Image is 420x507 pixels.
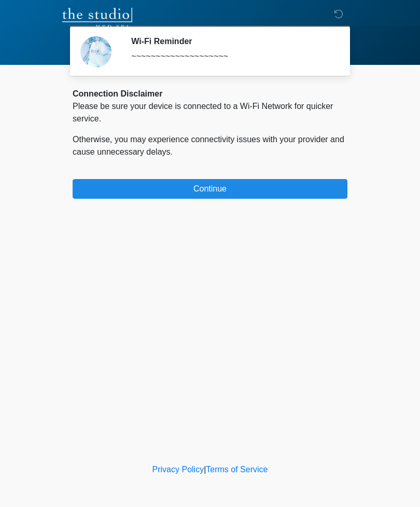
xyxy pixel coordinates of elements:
[62,8,132,29] img: The Studio Med Spa Logo
[73,179,347,199] button: Continue
[73,100,347,125] p: Please be sure your device is connected to a Wi-Fi Network for quicker service.
[73,88,347,100] div: Connection Disclaimer
[80,36,111,67] img: Agent Avatar
[206,465,268,474] a: Terms of Service
[152,465,204,474] a: Privacy Policy
[204,465,206,474] a: |
[131,36,332,46] h2: Wi-Fi Reminder
[171,147,173,156] span: .
[73,133,347,158] p: Otherwise, you may experience connectivity issues with your provider and cause unnecessary delays
[131,50,332,63] div: ~~~~~~~~~~~~~~~~~~~~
